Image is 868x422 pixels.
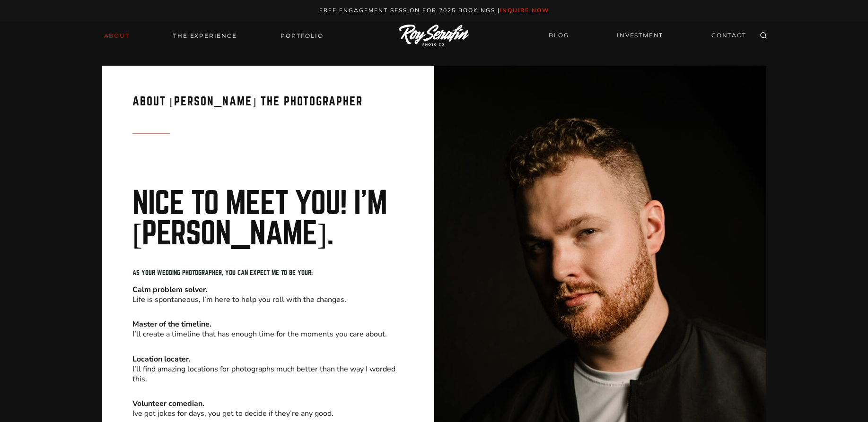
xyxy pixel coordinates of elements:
[132,264,404,282] h5: As your wedding photographer, you can expect me to be your:
[98,29,135,43] a: About
[543,27,574,44] a: BLOG
[132,354,404,384] p: I’ll find amazing locations for photographs much better than the way I worded this.
[132,284,208,295] strong: Calm problem solver.
[132,354,191,364] strong: Location locater.
[132,96,404,119] h3: About [PERSON_NAME] the Photographer
[167,29,242,43] a: THE EXPERIENCE
[132,399,404,419] p: Ive got jokes for days, you get to decide if they’re any good.
[611,27,669,44] a: INVESTMENT
[706,27,752,44] a: CONTACT
[132,319,404,339] p: I’ll create a timeline that has enough time for the moments you care about.
[132,189,404,249] h2: Nice to meet you! I’m [PERSON_NAME].
[132,398,204,409] strong: Volunteer comedian.
[399,25,469,47] img: Logo of Roy Serafin Photo Co., featuring stylized text in white on a light background, representi...
[543,27,752,44] nav: Secondary Navigation
[500,7,549,14] a: inquire now
[10,6,858,16] p: Free engagement session for 2025 Bookings |
[275,29,329,43] a: Portfolio
[132,285,404,305] p: Life is spontaneous, I’m here to help you roll with the changes.
[757,29,770,43] button: View Search Form
[98,29,329,43] nav: Primary Navigation
[132,319,211,329] strong: Master of the timeline.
